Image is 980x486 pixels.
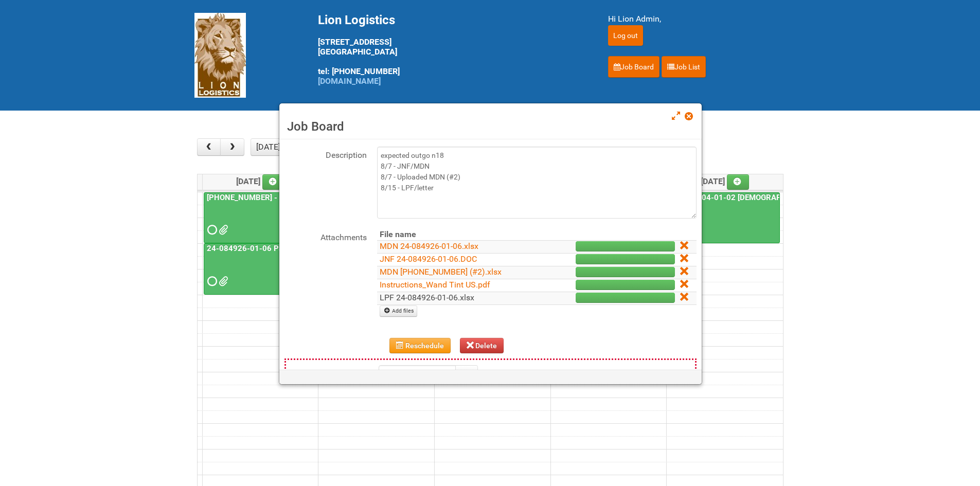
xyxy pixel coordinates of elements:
[318,13,395,27] span: Lion Logistics
[204,243,315,295] a: 24-084926-01-06 Pack Collab Wand Tint
[389,338,451,353] button: Reschedule
[662,56,706,78] a: Job List
[380,305,417,317] a: Add files
[207,278,215,285] span: Requested
[318,76,381,86] a: [DOMAIN_NAME]
[236,176,285,186] span: [DATE]
[608,25,643,46] input: Log out
[318,13,582,86] div: [STREET_ADDRESS] [GEOGRAPHIC_DATA] tel: [PHONE_NUMBER]
[727,174,750,190] a: Add an event
[380,254,477,264] a: JNF 24-084926-01-06.DOC
[608,13,786,25] div: Hi Lion Admin,
[194,50,246,60] a: Lion Logistics
[207,226,215,233] span: Requested
[380,293,474,302] a: LPF 24-084926-01-06.xlsx
[380,267,502,277] a: MDN [PHONE_NUMBER] (#2).xlsx
[669,193,878,202] a: 25-039404-01-02 [DEMOGRAPHIC_DATA] Wet Shave SQM
[219,278,226,285] span: MDN (2) 24-084926-01-06 (#2).xlsx JNF 24-084926-01-06.DOC MDN 24-084926-01-06.xlsx
[205,244,353,253] a: 24-084926-01-06 Pack Collab Wand Tint
[287,119,694,134] h3: Job Board
[205,193,326,202] a: [PHONE_NUMBER] - R+F InnoCPT
[380,241,478,251] a: MDN 24-084926-01-06.xlsx
[380,280,490,290] a: Instructions_Wand Tint US.pdf
[377,147,697,219] textarea: expected outgo n18 8/7 - JNF/MDN 8/7 - Uploaded MDN (#2) 8/15 - LPF/letter
[460,338,504,353] button: Delete
[286,365,368,380] label: Start
[219,226,226,233] span: 25_032854_01_LABELS_Lion.xlsx MOR 25-032854-01-08.xlsm MDN 25-032854-01-08 (1) MDN2.xlsx JNF 25-0...
[668,192,780,244] a: 25-039404-01-02 [DEMOGRAPHIC_DATA] Wet Shave SQM
[251,138,286,156] button: [DATE]
[284,147,367,161] label: Description
[262,174,285,190] a: Add an event
[194,13,246,98] img: Lion Logistics
[377,229,535,241] th: File name
[204,192,315,244] a: [PHONE_NUMBER] - R+F InnoCPT
[455,365,478,382] button: Calendar
[284,229,367,244] label: Attachments
[608,56,660,78] a: Job Board
[701,176,750,186] span: [DATE]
